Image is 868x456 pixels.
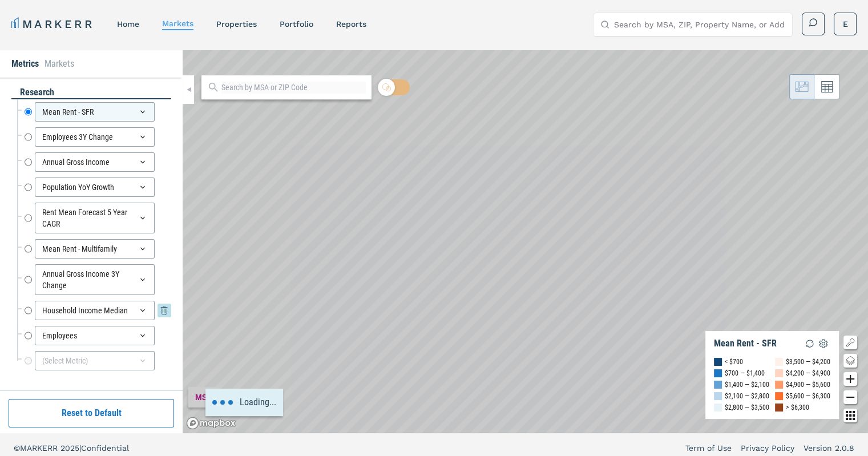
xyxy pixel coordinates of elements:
[280,19,313,29] a: Portfolio
[817,337,830,350] img: Settings
[35,301,155,320] div: Household Income Median
[186,417,236,430] a: Mapbox logo
[81,443,129,453] span: Confidential
[9,399,174,427] button: Reset to Default
[11,86,171,99] div: research
[35,326,155,345] div: Employees
[35,127,155,147] div: Employees 3Y Change
[843,336,857,349] button: Show/Hide Legend Map Button
[221,82,366,94] input: Search by MSA or ZIP Code
[725,390,769,402] div: $2,100 — $2,800
[20,443,60,453] span: MARKERR
[803,337,817,350] img: Reload Legend
[843,354,857,368] button: Change style map button
[205,389,283,416] div: Loading...
[725,368,765,379] div: $700 — $1,400
[35,239,155,259] div: Mean Rent - Multifamily
[685,442,732,454] a: Term of Use
[614,13,785,36] input: Search by MSA, ZIP, Property Name, or Address
[714,338,777,349] div: Mean Rent - SFR
[834,13,857,35] button: E
[843,372,857,386] button: Zoom in map button
[786,368,830,379] div: $4,200 — $4,900
[336,19,366,29] a: reports
[786,356,830,368] div: $3,500 — $4,200
[216,19,257,29] a: properties
[14,443,20,453] span: ©
[35,152,155,172] div: Annual Gross Income
[843,18,848,30] span: E
[45,57,74,71] li: Markets
[35,177,155,197] div: Population YoY Growth
[725,379,769,390] div: $1,400 — $2,100
[60,443,81,453] span: 2025 |
[11,16,94,32] a: MARKERR
[786,402,809,413] div: > $6,300
[725,356,743,368] div: < $700
[117,19,139,29] a: home
[35,264,155,295] div: Annual Gross Income 3Y Change
[804,442,854,454] a: Version 2.0.8
[786,390,830,402] div: $5,600 — $6,300
[741,442,794,454] a: Privacy Policy
[35,102,155,122] div: Mean Rent - SFR
[162,19,193,28] a: markets
[725,402,769,413] div: $2,800 — $3,500
[786,379,830,390] div: $4,900 — $5,600
[35,203,155,233] div: Rent Mean Forecast 5 Year CAGR
[11,57,39,71] li: Metrics
[843,390,857,404] button: Zoom out map button
[843,409,857,422] button: Other options map button
[35,351,155,370] div: (Select Metric)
